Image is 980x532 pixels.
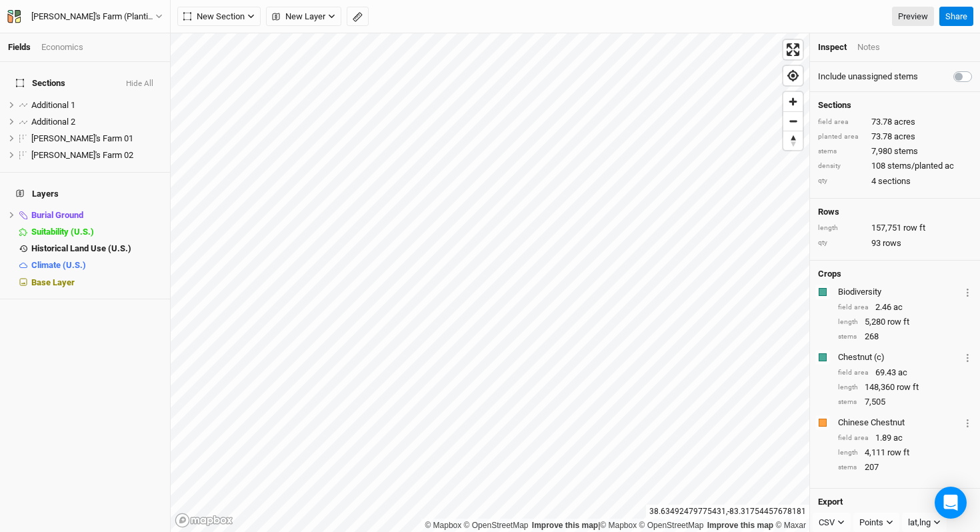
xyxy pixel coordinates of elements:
span: New Section [183,10,245,23]
div: length [818,223,865,233]
div: qty [818,238,865,248]
div: Additional 1 [31,100,162,111]
div: Base Layer [31,277,162,288]
div: Chestnut (c) [838,351,961,363]
span: ac [893,301,903,313]
div: Nancy's Farm (Planting 25) [31,10,155,23]
span: Sections [16,78,65,89]
div: 207 [838,461,972,473]
button: Hide All [125,79,154,89]
div: field area [838,303,869,313]
a: OpenStreetMap [639,521,704,530]
div: field area [838,368,869,378]
span: [PERSON_NAME]'s Farm 02 [31,150,133,160]
button: [PERSON_NAME]'s Farm (Planting 25) [7,9,163,24]
button: Zoom in [783,92,803,111]
span: Base Layer [31,277,75,287]
a: Maxar [775,521,806,530]
div: 5,280 [838,316,972,328]
div: length [838,448,858,458]
div: Nancy's Farm 02 [31,150,162,161]
div: field area [818,117,865,127]
div: stems [838,332,858,342]
a: Mapbox [600,521,637,530]
span: Suitability (U.S.) [31,227,94,237]
div: Chinese Chestnut [838,417,961,429]
div: stems [838,397,858,407]
span: Reset bearing to north [783,131,803,150]
button: Zoom out [783,111,803,131]
div: length [838,317,858,327]
button: Crop Usage [963,415,972,430]
span: New Layer [272,10,325,23]
div: 73.78 [818,116,972,128]
div: Climate (U.S.) [31,260,162,271]
div: lat,lng [908,516,931,529]
div: [PERSON_NAME]'s Farm (Planting 25) [31,10,155,23]
button: Reset bearing to north [783,131,803,150]
div: Points [859,516,883,529]
a: OpenStreetMap [464,521,529,530]
a: Mapbox [425,521,461,530]
span: row ft [903,222,925,234]
div: Additional 2 [31,117,162,127]
span: Climate (U.S.) [31,260,86,270]
canvas: Map [171,33,809,532]
span: ac [898,367,907,379]
div: 7,505 [838,396,972,408]
span: Burial Ground [31,210,83,220]
span: Additional 2 [31,117,75,127]
button: Share [939,7,973,27]
span: row ft [897,381,919,393]
span: row ft [887,316,909,328]
span: Zoom out [783,112,803,131]
div: length [838,383,858,393]
button: Enter fullscreen [783,40,803,59]
h4: Export [818,497,972,507]
button: Crop Usage [963,284,972,299]
div: 38.63492479775431 , -83.31754457678181 [646,505,809,519]
span: stems [894,145,918,157]
button: Find my location [783,66,803,85]
div: | [425,519,806,532]
div: Open Intercom Messenger [935,487,967,519]
span: row ft [887,447,909,459]
div: stems [838,463,858,473]
div: 2.46 [838,301,972,313]
div: 69.43 [838,367,972,379]
div: 268 [838,331,972,343]
a: Improve this map [707,521,773,530]
div: 1.89 [838,432,972,444]
div: Burial Ground [31,210,162,221]
span: rows [883,237,901,249]
span: [PERSON_NAME]'s Farm 01 [31,133,133,143]
div: 148,360 [838,381,972,393]
div: Inspect [818,41,847,53]
div: planted area [818,132,865,142]
span: acres [894,131,915,143]
div: Economics [41,41,83,53]
h4: Crops [818,269,841,279]
a: Preview [892,7,934,27]
div: field area [838,433,869,443]
span: ac [893,432,903,444]
div: density [818,161,865,171]
div: 93 [818,237,972,249]
a: Improve this map [532,521,598,530]
div: Biodiversity [838,286,961,298]
h4: Rows [818,207,972,217]
div: 4 [818,175,972,187]
a: Mapbox logo [175,513,233,528]
div: Suitability (U.S.) [31,227,162,237]
span: Additional 1 [31,100,75,110]
div: Nancy's Farm 01 [31,133,162,144]
button: Crop Usage [963,349,972,365]
button: Shortcut: M [347,7,369,27]
div: CSV [819,516,835,529]
div: qty [818,176,865,186]
div: 4,111 [838,447,972,459]
div: 157,751 [818,222,972,234]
